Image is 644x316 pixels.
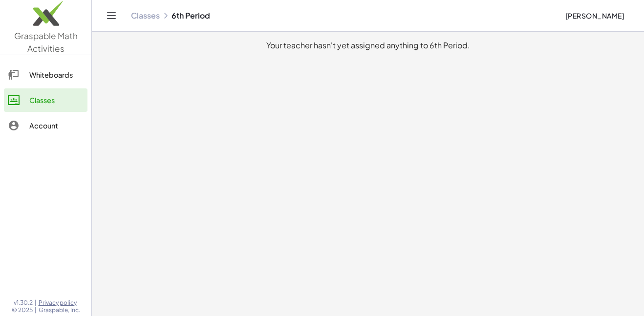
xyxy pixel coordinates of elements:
[104,8,119,23] button: Toggle navigation
[4,114,87,137] a: Account
[39,306,80,314] span: Graspable, Inc.
[29,120,84,131] div: Account
[39,299,80,307] a: Privacy policy
[4,63,87,86] a: Whiteboards
[4,88,87,112] a: Classes
[565,11,624,20] span: [PERSON_NAME]
[100,40,636,51] div: Your teacher hasn't yet assigned anything to 6th Period.
[12,306,33,314] span: © 2025
[35,306,37,314] span: |
[557,7,632,24] button: [PERSON_NAME]
[29,94,84,106] div: Classes
[14,299,33,307] span: v1.30.2
[131,11,160,21] a: Classes
[29,69,84,81] div: Whiteboards
[14,30,78,54] span: Graspable Math Activities
[35,299,37,307] span: |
